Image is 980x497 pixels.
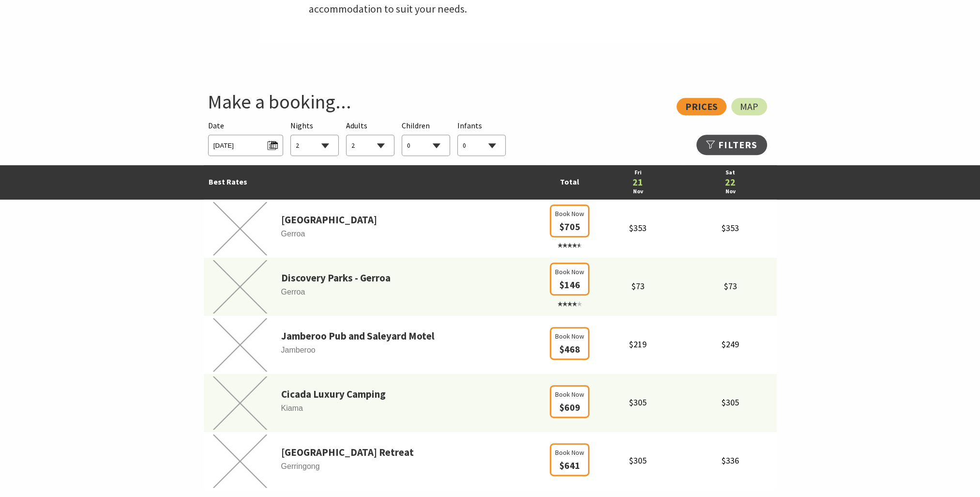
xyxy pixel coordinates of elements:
[629,222,647,233] span: $353
[281,328,435,344] a: Jamberoo Pub and Saleyard Motel
[204,165,547,200] td: Best Rates
[281,270,391,286] a: Discovery Parks - Gerroa
[550,461,589,471] a: Book Now $641
[629,397,647,408] span: $305
[722,397,739,408] span: $305
[204,344,547,357] span: Jamberoo
[629,339,647,350] span: $219
[597,168,679,177] a: Fri
[281,386,386,403] a: Cicada Luxury Camping
[731,98,767,115] a: Map
[457,121,482,130] span: Infants
[555,389,584,400] span: Book Now
[204,260,276,313] img: unloaded-img.png
[281,444,414,461] a: [GEOGRAPHIC_DATA] Retreat
[597,177,679,187] a: 21
[559,279,580,291] span: $146
[281,212,377,228] a: [GEOGRAPHIC_DATA]
[204,402,547,415] span: Kiama
[547,165,592,200] td: Total
[290,120,339,156] div: Choose a number of nights
[559,459,580,471] span: $641
[722,339,739,350] span: $249
[204,435,276,488] img: unloaded-img.png
[204,318,276,372] img: unloaded-img.png
[204,202,276,255] img: unloaded-img.png
[550,222,589,250] a: Book Now $705
[208,121,224,130] span: Date
[204,376,276,430] img: unloaded-img.png
[204,286,547,298] span: Gerroa
[290,120,313,132] span: Nights
[555,208,584,219] span: Book Now
[722,455,739,466] span: $336
[213,138,278,151] span: [DATE]
[346,121,367,130] span: Adults
[689,187,772,196] a: Nov
[555,331,584,342] span: Book Now
[559,401,580,413] span: $609
[550,280,589,309] a: Book Now $146
[550,345,589,355] a: Book Now $468
[204,228,547,240] span: Gerroa
[597,187,679,196] a: Nov
[550,403,589,413] a: Book Now $609
[629,455,647,466] span: $305
[208,120,283,156] div: Please choose your desired arrival date
[402,121,430,130] span: Children
[740,103,758,110] span: Map
[689,168,772,177] a: Sat
[555,447,584,458] span: Book Now
[689,177,772,187] a: 22
[722,222,739,233] span: $353
[559,343,580,355] span: $468
[204,460,547,473] span: Gerringong
[555,266,584,277] span: Book Now
[632,280,645,292] span: $73
[724,280,737,292] span: $73
[559,220,580,233] span: $705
